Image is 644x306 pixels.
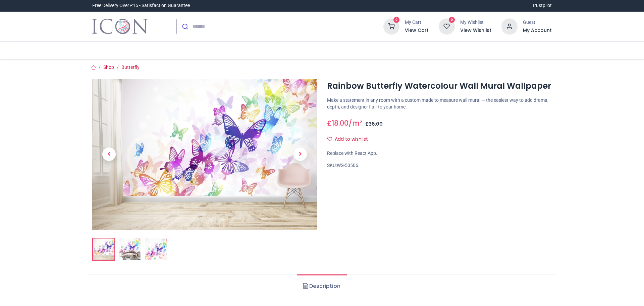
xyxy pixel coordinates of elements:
sup: 0 [449,17,455,23]
a: Next [283,101,317,207]
div: My Cart [405,19,429,26]
button: Submit [177,19,193,34]
a: Logo of Icon Wall Stickers [92,17,148,36]
a: Butterfly [121,64,140,70]
p: Make a statement in any room with a custom made to measure wall mural — the easiest way to add dr... [327,97,552,110]
span: Next [293,147,307,161]
a: View Wishlist [460,27,491,34]
a: Shop [103,64,114,70]
span: £ [327,118,348,128]
a: View Cart [405,27,429,34]
a: 0 [383,23,399,29]
img: Rainbow Butterfly Watercolour Wall Mural Wallpaper [92,79,317,230]
div: SKU: [327,162,552,169]
div: Replace with React App. [327,150,552,157]
span: /m² [348,118,362,128]
span: WS-50506 [337,163,358,168]
a: 0 [439,23,455,29]
span: 36.00 [369,121,383,127]
h1: Rainbow Butterfly Watercolour Wall Mural Wallpaper [327,80,552,92]
div: Free Delivery Over £15 - Satisfaction Guarantee [92,2,190,9]
a: Previous [92,101,126,207]
a: My Account [523,27,552,34]
div: My Wishlist [460,19,491,26]
img: Rainbow Butterfly Watercolour Wall Mural Wallpaper [93,238,114,260]
a: Trustpilot [532,2,552,9]
img: WS-50506-02 [119,238,141,260]
a: Description [297,274,347,298]
img: WS-50506-03 [145,238,167,260]
div: Guest [523,19,552,26]
button: Add to wishlistAdd to wishlist [327,134,374,145]
i: Add to wishlist [327,137,332,141]
sup: 0 [393,17,400,23]
span: 18.00 [332,118,348,128]
span: Previous [102,147,116,161]
img: Icon Wall Stickers [92,17,148,36]
span: £ [365,121,383,127]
